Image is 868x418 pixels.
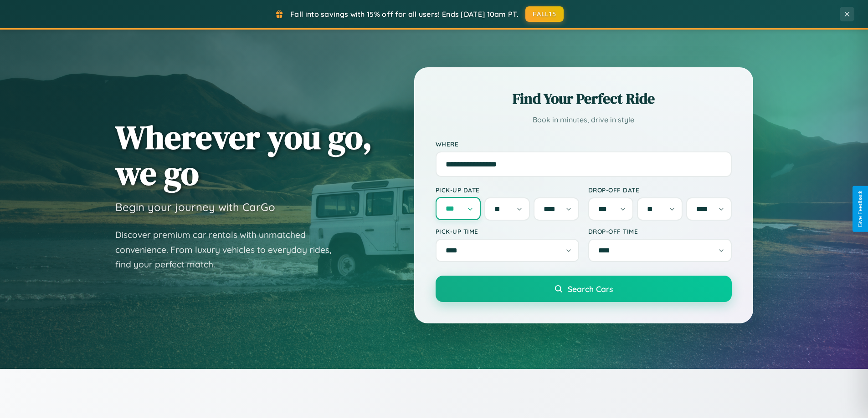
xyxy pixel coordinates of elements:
[857,191,863,227] div: Give Feedback
[436,140,732,148] label: Where
[588,227,732,235] label: Drop-off Time
[115,200,275,214] h3: Begin your journey with CarGo
[568,284,613,294] span: Search Cars
[436,276,732,302] button: Search Cars
[290,10,519,19] span: Fall into savings with 15% off for all users! Ends [DATE] 10am PT.
[436,89,732,109] h2: Find Your Perfect Ride
[115,119,372,191] h1: Wherever you go, we go
[436,227,579,235] label: Pick-up Time
[588,186,732,194] label: Drop-off Date
[436,113,732,126] p: Book in minutes, drive in style
[436,186,579,194] label: Pick-up Date
[525,6,564,22] button: FALL15
[115,227,343,272] p: Discover premium car rentals with unmatched convenience. From luxury vehicles to everyday rides, ...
